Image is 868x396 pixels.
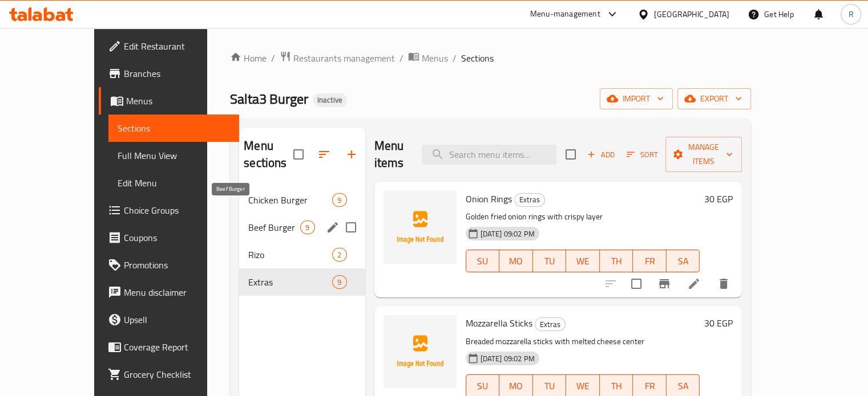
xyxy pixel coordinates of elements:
h2: Menu items [374,137,409,172]
span: Branches [124,67,230,80]
button: export [677,88,751,109]
span: Manage items [675,140,733,169]
a: Edit Restaurant [99,32,239,60]
span: Sort items [619,146,665,164]
a: Sections [108,115,239,142]
a: Menus [408,51,448,66]
span: Coverage Report [124,340,230,354]
button: import [600,88,673,109]
span: FR [637,378,662,394]
p: Golden fried onion rings with crispy layer [466,210,700,224]
span: SU [471,378,495,394]
button: TH [600,250,633,272]
span: SA [671,253,696,270]
div: items [332,248,346,262]
span: import [609,92,664,106]
span: MO [504,378,528,394]
span: Menu disclaimer [124,285,230,299]
div: items [332,193,346,207]
span: Extras [248,275,332,289]
span: TH [604,378,629,394]
input: search [422,145,556,165]
span: 9 [333,277,346,288]
span: Select section [559,142,583,166]
span: Choice Groups [124,203,230,217]
div: Rizo2 [239,241,365,268]
div: Extras [514,193,545,207]
li: / [271,51,275,65]
span: 9 [333,195,346,206]
nav: Menu sections [239,182,365,300]
span: FR [637,253,662,270]
span: Sections [118,121,230,135]
span: Salta3 Burger [230,86,308,112]
span: Add [586,148,616,161]
span: Edit Menu [118,176,230,190]
div: [GEOGRAPHIC_DATA] [654,8,729,21]
span: 2 [333,250,346,260]
button: SA [667,250,700,272]
span: Extras [515,193,544,206]
button: Branch-specific-item [651,270,678,297]
li: / [399,51,403,65]
a: Menu disclaimer [99,279,239,306]
a: Branches [99,60,239,87]
h2: Menu sections [244,137,293,172]
span: Menus [422,51,448,65]
span: R [848,8,853,21]
span: TU [538,378,562,394]
a: Choice Groups [99,197,239,224]
span: Menus [126,94,230,108]
span: SU [471,253,495,270]
span: Beef Burger [248,221,300,234]
nav: breadcrumb [230,51,751,66]
div: Inactive [313,93,347,107]
a: Edit menu item [687,277,701,291]
span: WE [571,253,595,270]
button: edit [324,219,341,236]
span: [DATE] 09:02 PM [476,228,539,239]
span: Sort [627,148,658,161]
button: MO [499,250,533,272]
li: / [453,51,457,65]
span: Mozzarella Sticks [466,315,532,332]
button: Sort [624,146,661,164]
a: Upsell [99,306,239,333]
a: Promotions [99,251,239,279]
span: Edit Restaurant [124,39,230,53]
div: items [300,221,314,234]
a: Home [230,51,267,65]
span: MO [504,253,528,270]
span: Rizo [248,248,332,262]
button: Add section [338,141,365,168]
span: Select to update [624,272,648,296]
button: delete [710,270,737,297]
a: Menus [99,87,239,115]
span: [DATE] 09:02 PM [476,353,539,364]
span: export [687,92,742,106]
h6: 30 EGP [704,315,733,331]
a: Coverage Report [99,333,239,361]
span: Add item [583,146,619,164]
h6: 30 EGP [704,191,733,207]
span: 9 [301,222,314,233]
span: Sections [461,51,494,65]
img: Mozzarella Sticks [383,315,457,388]
button: TU [533,250,567,272]
div: Chicken Burger9 [239,186,365,214]
span: Coupons [124,231,230,244]
span: Select all sections [286,142,310,166]
span: Extras [535,318,565,331]
div: Extras9 [239,268,365,296]
span: Chicken Burger [248,193,332,207]
span: Promotions [124,258,230,272]
img: Onion Rings [383,191,457,264]
div: Beef Burger9edit [239,214,365,241]
span: Full Menu View [118,149,230,162]
div: Menu-management [530,7,600,21]
span: Restaurants management [293,51,395,65]
span: SA [671,378,696,394]
span: TU [538,253,562,270]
